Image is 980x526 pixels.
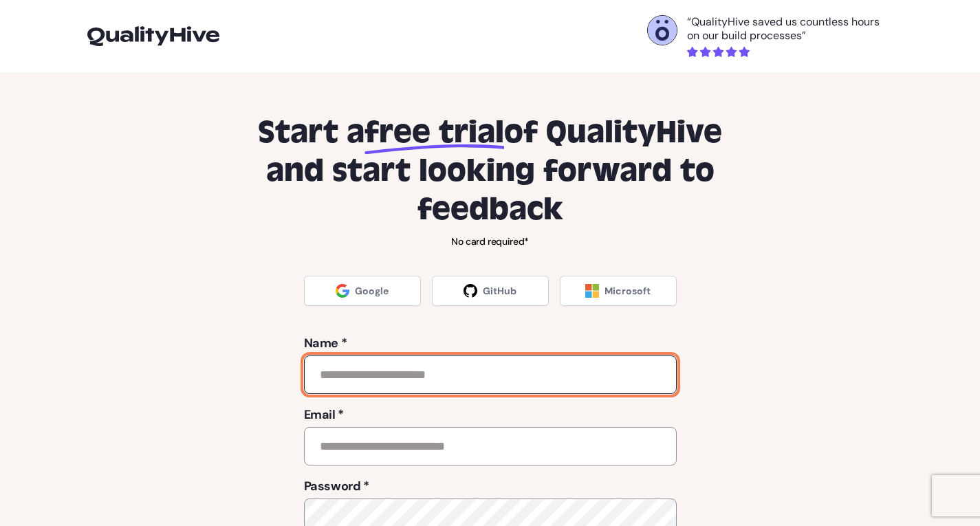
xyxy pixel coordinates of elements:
[87,26,219,45] img: logo-icon
[364,113,504,152] span: free trial
[237,234,743,248] p: No card required*
[605,284,651,298] span: Microsoft
[258,113,364,152] span: Start a
[483,284,516,298] span: GitHub
[648,16,677,45] img: Otelli Design
[304,333,677,353] label: Name *
[355,284,389,298] span: Google
[304,276,421,306] a: Google
[687,15,893,43] p: “QualityHive saved us countless hours on our build processes”
[304,405,677,424] label: Email *
[266,113,723,229] span: of QualityHive and start looking forward to feedback
[304,476,677,496] label: Password *
[560,276,677,306] a: Microsoft
[432,276,549,306] a: GitHub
